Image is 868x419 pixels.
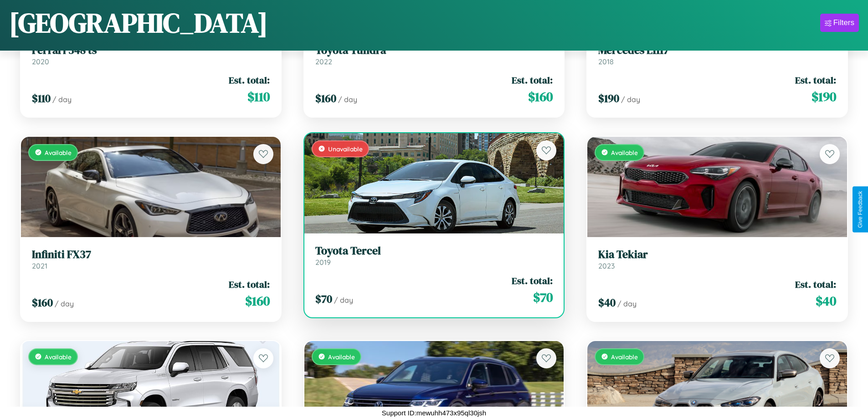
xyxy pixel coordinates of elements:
[315,291,332,306] span: $ 70
[833,18,854,27] div: Filters
[52,95,72,104] span: / day
[32,44,270,66] a: Ferrari 348 ts2020
[32,295,53,310] span: $ 160
[315,244,553,258] h3: Toyota Tercel
[382,407,486,419] p: Support ID: mewuhh473x95ql30jsh
[598,248,836,270] a: Kia Tekiar2023
[45,353,72,361] span: Available
[315,44,553,57] h3: Toyota Tundra
[229,73,270,87] span: Est. total:
[512,73,553,87] span: Est. total:
[857,191,863,228] div: Give Feedback
[229,278,270,291] span: Est. total:
[32,57,49,66] span: 2020
[315,258,331,267] span: 2019
[598,91,619,106] span: $ 190
[338,95,357,104] span: / day
[598,295,616,310] span: $ 40
[245,292,270,310] span: $ 160
[315,57,332,66] span: 2022
[611,353,638,361] span: Available
[617,299,637,308] span: / day
[598,57,614,66] span: 2018
[598,248,836,261] h3: Kia Tekiar
[820,14,859,32] button: Filters
[315,244,553,267] a: Toyota Tercel2019
[45,149,72,156] span: Available
[621,95,640,104] span: / day
[328,145,363,153] span: Unavailable
[812,88,836,106] span: $ 190
[598,261,615,270] span: 2023
[315,44,553,66] a: Toyota Tundra2022
[598,44,836,57] h3: Mercedes L1117
[315,91,336,106] span: $ 160
[32,248,270,261] h3: Infiniti FX37
[795,278,836,291] span: Est. total:
[32,44,270,57] h3: Ferrari 348 ts
[55,299,74,308] span: / day
[247,88,270,106] span: $ 110
[512,274,553,287] span: Est. total:
[598,44,836,66] a: Mercedes L11172018
[32,248,270,270] a: Infiniti FX372021
[795,73,836,87] span: Est. total:
[816,292,836,310] span: $ 40
[528,88,553,106] span: $ 160
[32,91,51,106] span: $ 110
[533,288,553,306] span: $ 70
[9,4,268,41] h1: [GEOGRAPHIC_DATA]
[611,149,638,156] span: Available
[32,261,47,270] span: 2021
[328,353,355,361] span: Available
[334,295,353,305] span: / day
